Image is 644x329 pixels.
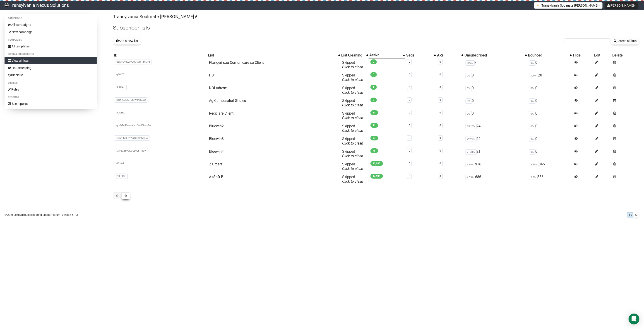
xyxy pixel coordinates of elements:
[14,213,21,216] a: Sendy
[466,124,477,129] span: 25.26%
[406,53,432,58] div: Segs
[409,149,410,152] a: 0
[437,53,459,58] div: ARs
[370,161,383,166] span: 12,993
[115,59,151,64] span: aBkjFCv892ryUvf317mPMSPg
[115,161,127,166] span: 08Jm9..
[466,86,472,91] span: 0%
[605,2,638,9] button: [PERSON_NAME]
[5,64,97,71] a: Housekeeping
[527,160,572,173] td: 345
[370,123,378,128] span: 71
[466,98,472,104] span: 0%
[114,53,206,58] div: ID
[466,73,472,78] span: 0%
[573,53,593,58] div: Hide
[440,111,441,114] a: 0
[409,86,410,89] a: 0
[5,86,97,93] a: Rules
[529,137,536,142] span: 0%
[115,148,148,153] span: LirF6Z5892i93GDv0Il1ibZw
[342,175,363,184] span: Skipped
[370,72,377,77] span: 0
[527,109,572,122] td: 0
[5,37,97,43] li: Templates
[5,16,97,21] li: Campaigns
[342,73,363,82] span: Skipped
[342,149,363,158] span: Skipped
[466,60,475,66] span: 100%
[5,52,97,57] li: Lists & subscribers
[342,86,363,95] span: Skipped
[436,52,464,59] th: ARs: No sort applied, activate to apply an ascending sort
[440,86,441,89] a: 0
[529,124,536,129] span: 0%
[113,24,639,32] h2: Subscriber lists
[342,167,363,171] a: Click to clean
[342,141,363,145] a: Click to clean
[22,213,42,216] a: Troubleshooting
[612,52,639,59] th: Delete: No sort applied, sorting is disabled
[115,123,152,128] span: qmQTeR9ewhANzCoM3bwzGw
[370,110,378,115] span: 13
[5,3,9,7] img: 586cc6b7d8bc403f0c61b981d947c989
[464,59,527,71] td: 7
[529,149,536,155] span: 0%
[409,124,410,127] a: 0
[342,162,363,171] span: Skipped
[527,84,572,97] td: 0
[409,175,410,178] a: 0
[527,97,572,109] td: 0
[342,60,363,69] span: Skipped
[5,57,97,64] a: View all lists
[537,3,540,7] img: 1.png
[113,37,141,45] button: Add a new list
[409,98,410,101] a: 0
[342,154,363,158] a: Click to clean
[409,60,410,63] a: 0
[409,73,410,76] a: 0
[527,122,572,135] td: 0
[208,53,336,58] div: List
[209,111,234,115] a: Reciclare Clienti
[534,2,603,9] button: Transylvania Soulmate [PERSON_NAME]
[613,53,639,58] div: Delete
[466,111,472,116] span: 0%
[341,53,364,58] div: List Cleaning
[611,37,639,45] button: Search all lists
[342,137,363,145] span: Skipped
[529,175,538,180] span: 5.8%
[464,84,527,97] td: 0
[342,111,363,120] span: Skipped
[464,160,527,173] td: 916
[409,111,410,114] a: 0
[405,52,436,59] th: Segs: No sort applied, activate to apply an ascending sort
[529,73,538,78] span: 100%
[527,71,572,84] td: 20
[527,135,572,147] td: 0
[342,124,363,133] span: Skipped
[5,28,97,36] a: New campaign
[529,86,536,91] span: 0%
[115,97,147,103] span: iyQnVJJiJ9TDlZvAjApGDQ
[342,116,363,120] a: Click to clean
[527,59,572,71] td: 0
[370,85,377,90] span: 1
[409,162,410,165] a: 0
[209,98,246,103] a: Ag Cumparatori Stiu eu
[529,111,536,116] span: 0%
[440,73,441,76] a: 0
[466,162,475,167] span: 6.59%
[5,100,97,107] a: See reports
[464,109,527,122] td: 0
[43,213,60,216] a: Support forum
[115,85,127,90] span: JcG9A..
[115,72,127,77] span: q8W75..
[464,147,527,160] td: 21
[342,103,363,107] a: Click to clean
[342,78,363,82] a: Click to clean
[466,175,475,180] span: 4.55%
[5,43,97,50] a: All templates
[464,97,527,109] td: 0
[440,137,441,140] a: 0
